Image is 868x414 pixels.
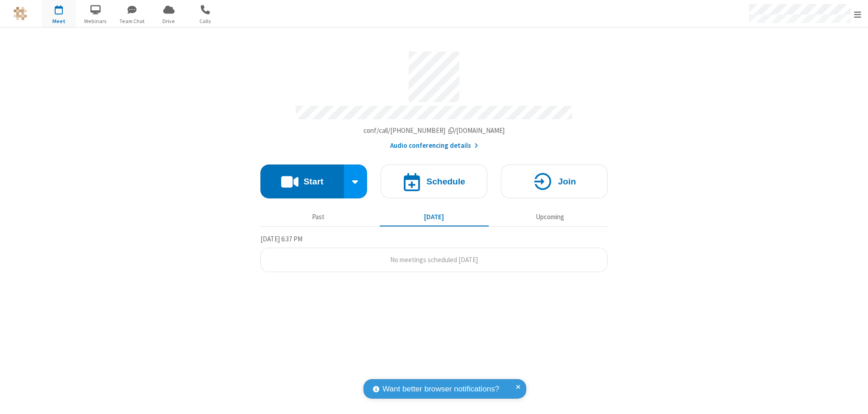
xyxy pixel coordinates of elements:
[344,165,368,198] div: Start conference options
[501,165,608,198] button: Join
[558,177,576,186] h4: Join
[382,383,499,395] span: Want better browser notifications?
[260,165,344,198] button: Start
[189,17,222,25] span: Calls
[152,17,186,25] span: Drive
[79,17,113,25] span: Webinars
[380,208,489,226] button: [DATE]
[260,45,608,151] section: Account details
[264,208,373,226] button: Past
[260,235,302,243] span: [DATE] 6:37 PM
[260,234,608,273] section: Today's Meetings
[115,17,149,25] span: Team Chat
[42,17,76,25] span: Meet
[303,177,323,186] h4: Start
[14,7,27,20] img: QA Selenium DO NOT DELETE OR CHANGE
[381,165,487,198] button: Schedule
[390,255,478,264] span: No meetings scheduled [DATE]
[363,126,505,136] button: Copy my meeting room linkCopy my meeting room link
[495,208,604,226] button: Upcoming
[390,141,478,151] button: Audio conferencing details
[426,177,465,186] h4: Schedule
[363,126,505,135] span: Copy my meeting room link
